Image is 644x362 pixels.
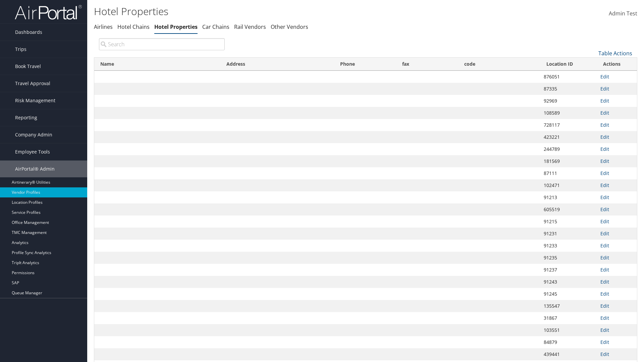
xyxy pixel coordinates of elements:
[15,41,26,58] span: Trips
[540,143,597,155] td: 244789
[600,194,609,200] a: Edit
[600,230,609,237] a: Edit
[600,266,609,273] a: Edit
[600,73,609,80] a: Edit
[396,58,458,71] th: fax: activate to sort column ascending
[600,110,609,116] a: Edit
[540,83,597,95] td: 87335
[540,179,597,191] td: 102471
[600,218,609,225] a: Edit
[94,4,456,18] h1: Hotel Properties
[609,3,637,24] a: Admin Test
[540,312,597,324] td: 31867
[600,339,609,345] a: Edit
[600,315,609,321] a: Edit
[99,38,225,50] input: Search
[15,24,42,41] span: Dashboards
[540,131,597,143] td: 423221
[597,58,637,71] th: Actions
[540,276,597,288] td: 91243
[234,23,266,31] a: Rail Vendors
[271,23,308,31] a: Other Vendors
[117,23,150,31] a: Hotel Chains
[334,58,396,71] th: Phone: activate to sort column ascending
[15,4,82,20] img: airportal-logo.png
[15,143,50,160] span: Employee Tools
[600,351,609,357] a: Edit
[600,158,609,164] a: Edit
[540,58,597,71] th: Location ID: activate to sort column ascending
[600,170,609,176] a: Edit
[540,95,597,107] td: 92969
[15,109,37,126] span: Reporting
[540,252,597,264] td: 91235
[94,23,113,31] a: Airlines
[600,146,609,152] a: Edit
[458,58,540,71] th: code: activate to sort column ascending
[540,203,597,216] td: 605519
[540,71,597,83] td: 876051
[15,75,50,92] span: Travel Approval
[15,161,55,177] span: AirPortal® Admin
[600,122,609,128] a: Edit
[598,50,632,57] a: Table Actions
[600,279,609,285] a: Edit
[600,182,609,188] a: Edit
[15,92,55,109] span: Risk Management
[600,206,609,213] a: Edit
[609,10,637,17] span: Admin Test
[540,288,597,300] td: 91245
[15,126,52,143] span: Company Admin
[220,58,334,71] th: Address: activate to sort column ascending
[540,191,597,203] td: 91213
[600,303,609,309] a: Edit
[540,300,597,312] td: 135547
[600,98,609,104] a: Edit
[600,327,609,333] a: Edit
[540,348,597,360] td: 439441
[15,58,41,75] span: Book Travel
[154,23,198,31] a: Hotel Properties
[540,119,597,131] td: 728117
[540,167,597,179] td: 87111
[540,228,597,240] td: 91231
[540,155,597,167] td: 181569
[94,58,220,71] th: Name: activate to sort column descending
[540,107,597,119] td: 108589
[202,23,229,31] a: Car Chains
[600,254,609,261] a: Edit
[540,264,597,276] td: 91237
[540,216,597,228] td: 91215
[600,291,609,297] a: Edit
[600,134,609,140] a: Edit
[540,324,597,336] td: 103551
[540,336,597,348] td: 84879
[540,240,597,252] td: 91233
[600,242,609,249] a: Edit
[600,85,609,92] a: Edit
